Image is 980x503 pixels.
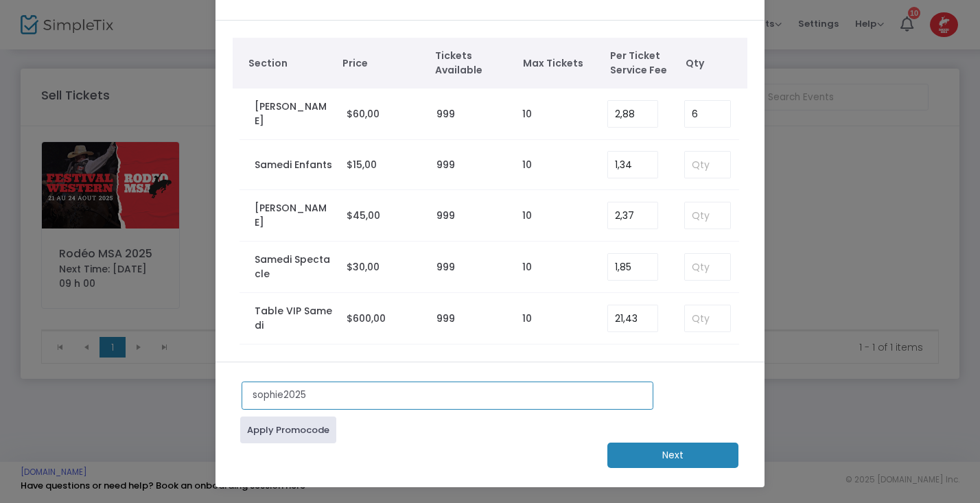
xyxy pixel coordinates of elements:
label: 999 [436,158,455,172]
span: $30,00 [347,260,380,274]
input: Enter Service Fee [608,254,657,280]
span: Price [342,56,421,71]
input: Enter Service Fee [608,152,657,178]
span: Per Ticket Service Fee [610,49,679,78]
span: $45,00 [347,209,380,222]
input: Qty [685,152,730,178]
label: 999 [436,209,455,223]
label: 10 [522,312,532,326]
label: 10 [522,107,532,121]
input: Qty [685,254,730,280]
label: [PERSON_NAME] [255,201,333,230]
input: Enter Service Fee [608,101,657,127]
label: Samedi Enfants [255,158,332,172]
input: Qty [685,101,730,127]
label: 999 [436,312,455,326]
label: 10 [522,158,532,172]
label: 10 [522,260,532,274]
input: Qty [685,305,730,331]
span: $60,00 [347,107,380,121]
label: [PERSON_NAME] [255,100,333,128]
span: Qty [686,56,740,71]
label: Samedi Spectacle [255,253,333,281]
span: $15,00 [347,158,377,172]
label: 999 [436,260,455,274]
m-button: Next [607,443,738,468]
span: $600,00 [347,312,386,325]
span: Tickets Available [435,49,509,78]
input: Enter Promo code [242,382,653,410]
label: 999 [436,107,455,121]
span: Max Tickets [523,56,597,71]
a: Apply Promocode [240,417,336,443]
span: Section [248,56,329,71]
input: Enter Service Fee [608,202,657,229]
label: 10 [522,209,532,223]
label: Table VIP Samedi [255,304,333,333]
input: Enter Service Fee [608,305,657,331]
input: Qty [685,202,730,229]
